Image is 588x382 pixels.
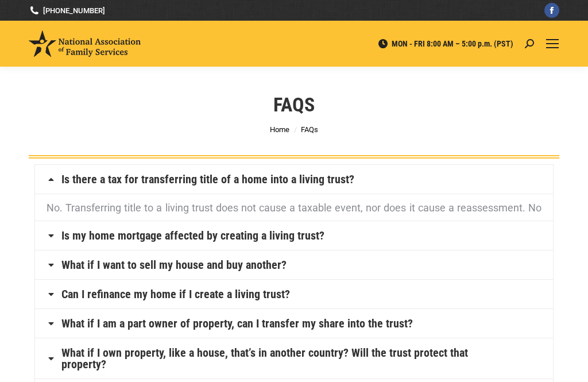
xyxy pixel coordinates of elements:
[61,318,413,329] a: What if I am a part owner of property, can I transfer my share into the trust?
[61,259,287,271] a: What if I want to sell my house and buy another?
[377,38,513,49] span: MON - FRI 8:00 AM – 5:00 p.m. (PST)
[29,30,141,57] img: National Association of Family Services
[61,230,324,241] a: Is my home mortgage affected by creating a living trust?
[301,125,318,134] span: FAQs
[270,125,289,134] a: Home
[546,37,559,51] a: Mobile menu icon
[544,3,559,18] a: Facebook page opens in new window
[47,198,541,239] p: No. Transferring title to a living trust does not cause a taxable event, nor does it cause a reas...
[273,92,315,117] h1: FAQs
[61,288,290,300] a: Can I refinance my home if I create a living trust?
[29,5,105,16] a: [PHONE_NUMBER]
[61,347,477,370] a: What if I own property, like a house, that’s in another country? Will the trust protect that prop...
[61,173,354,185] a: Is there a tax for transferring title of a home into a living trust?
